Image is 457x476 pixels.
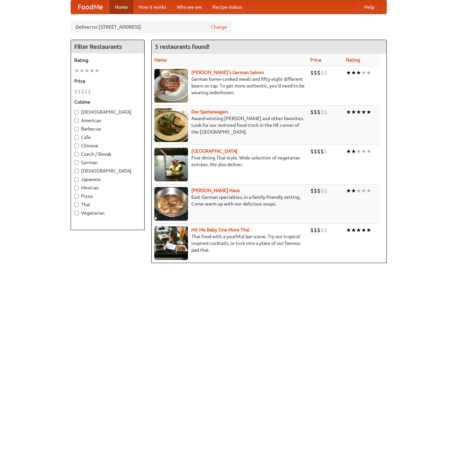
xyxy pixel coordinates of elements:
a: Help [359,0,380,14]
li: ★ [74,67,79,74]
h4: Filter Restaurants [71,40,144,53]
input: Chinese [74,144,79,148]
li: $ [320,69,324,76]
a: [GEOGRAPHIC_DATA] [191,148,237,154]
a: Change [211,24,227,30]
input: Czech / Slovak [74,152,79,156]
li: ★ [346,226,351,234]
li: ★ [351,108,356,116]
label: Japanese [74,176,141,183]
li: $ [324,226,327,234]
div: Deliver to: [STREET_ADDRESS] [71,21,232,33]
li: $ [317,148,320,155]
h5: Cuisine [74,99,141,105]
input: American [74,118,79,123]
input: German [74,160,79,165]
h5: Price [74,78,141,84]
a: [PERSON_NAME] Haus [191,188,240,193]
li: ★ [79,67,84,74]
a: How it works [133,0,172,14]
input: Pizza [74,194,79,198]
li: $ [88,88,91,95]
li: $ [310,148,314,155]
a: Hit Me Baby One More Thai [191,227,250,232]
a: Name [154,57,167,63]
li: $ [324,69,327,76]
label: German [74,159,141,166]
label: Chinese [74,142,141,149]
li: ★ [361,187,366,194]
li: $ [310,226,314,234]
li: $ [314,69,317,76]
li: ★ [361,148,366,155]
li: $ [74,88,78,95]
input: Vegetarian [74,211,79,215]
li: ★ [351,226,356,234]
img: satay.jpg [154,148,188,181]
input: [DEMOGRAPHIC_DATA] [74,110,79,114]
li: $ [84,88,88,95]
li: ★ [366,108,371,116]
p: Thai food with a youthful bar scene. Try our tropical inspired cocktails, or tuck into a plate of... [154,233,305,253]
li: ★ [356,187,361,194]
label: Thai [74,201,141,208]
ng-pluralize: 5 restaurants found! [155,43,210,50]
li: $ [317,69,320,76]
input: Mexican [74,186,79,190]
li: $ [310,187,314,194]
li: $ [320,108,324,116]
li: ★ [351,69,356,76]
input: [DEMOGRAPHIC_DATA] [74,169,79,173]
li: ★ [346,108,351,116]
li: $ [320,148,324,155]
li: $ [314,226,317,234]
li: $ [317,226,320,234]
li: $ [317,108,320,116]
img: kohlhaus.jpg [154,187,188,221]
li: $ [324,108,327,116]
a: FoodMe [71,0,110,14]
a: Der Speisewagen [191,109,228,114]
label: [DEMOGRAPHIC_DATA] [74,168,141,174]
li: ★ [366,187,371,194]
label: [DEMOGRAPHIC_DATA] [74,109,141,115]
img: babythai.jpg [154,226,188,260]
li: ★ [89,67,94,74]
li: $ [324,187,327,194]
label: Barbecue [74,125,141,132]
li: ★ [366,69,371,76]
p: Award-winning [PERSON_NAME] and other favorites. Look for our restored food truck in the NE corne... [154,115,305,135]
img: speisewagen.jpg [154,108,188,142]
li: ★ [361,69,366,76]
li: ★ [351,187,356,194]
li: ★ [356,108,361,116]
li: ★ [366,226,371,234]
li: ★ [346,187,351,194]
input: Barbecue [74,127,79,131]
input: Japanese [74,177,79,182]
b: [PERSON_NAME]'s German Saloon [191,70,264,75]
a: Who we are [172,0,207,14]
li: $ [317,187,320,194]
input: Thai [74,203,79,207]
li: $ [314,108,317,116]
li: ★ [356,69,361,76]
li: ★ [94,67,100,74]
li: $ [81,88,84,95]
a: Home [110,0,133,14]
li: $ [324,148,327,155]
p: German home-cooked meals and fifty-eight different beers on tap. To get more authentic, you'd nee... [154,76,305,96]
label: Pizza [74,193,141,199]
li: ★ [356,226,361,234]
input: Cafe [74,135,79,140]
li: ★ [84,67,89,74]
label: Czech / Slovak [74,151,141,157]
a: Recipe videos [207,0,247,14]
li: $ [310,69,314,76]
label: Vegetarian [74,210,141,216]
li: ★ [346,69,351,76]
li: $ [320,226,324,234]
